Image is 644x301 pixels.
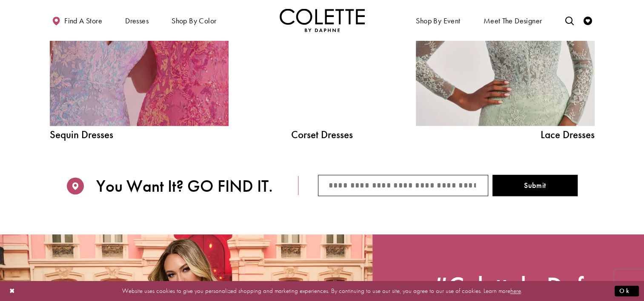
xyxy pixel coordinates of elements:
button: Close Dialog [5,284,20,298]
input: City/State/ZIP code [318,175,488,196]
span: Dresses [123,9,151,32]
a: here [510,287,521,295]
a: Visit Home Page [280,9,365,32]
a: Corset Dresses [258,129,386,140]
span: You Want It? GO FIND IT. [96,176,273,196]
button: Submit [492,175,578,196]
span: Lace Dresses [416,129,595,140]
span: Meet the designer [484,17,542,25]
p: Website uses cookies to give you personalized shopping and marketing experiences. By continuing t... [61,285,583,297]
a: Find a store [50,9,104,32]
span: Shop by color [169,9,218,32]
span: Shop By Event [414,9,462,32]
a: Check Wishlist [581,9,594,32]
span: Shop by color [172,17,216,25]
button: Submit Dialog [615,286,639,296]
a: Meet the designer [481,9,544,32]
span: Find a store [64,17,102,25]
form: Store Finder Form [298,175,595,196]
span: Dresses [125,17,149,25]
a: Toggle search [563,9,575,32]
img: Colette by Daphne [280,9,365,32]
span: Shop By Event [416,17,460,25]
span: Sequin Dresses [50,129,229,140]
a: Opens in new tab [433,274,584,298]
